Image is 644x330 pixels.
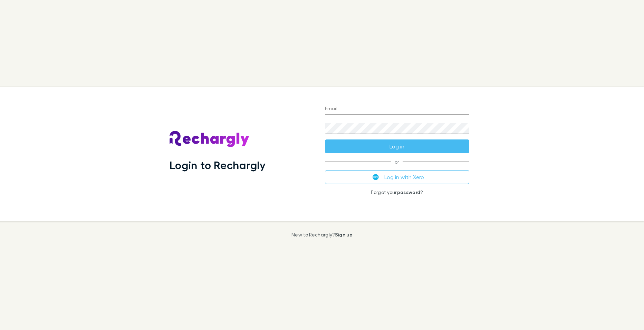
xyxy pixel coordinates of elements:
button: Log in [325,139,469,153]
span: or [325,162,469,162]
h1: Login to Rechargly [170,158,266,172]
a: password [397,189,421,195]
img: Xero's logo [373,174,379,180]
p: Forgot your ? [325,190,469,195]
a: Sign up [335,232,353,237]
button: Log in with Xero [325,170,469,184]
p: New to Rechargly? [291,232,353,237]
img: Rechargly's Logo [170,131,250,147]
